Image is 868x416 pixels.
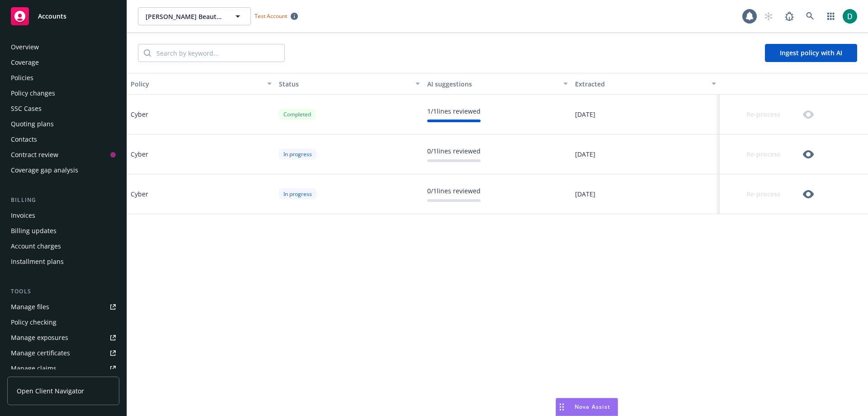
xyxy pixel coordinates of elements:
a: Invoices [7,208,119,223]
div: Policy changes [11,86,55,100]
button: Nova Assist [556,398,618,416]
span: [DATE] [575,189,595,199]
div: Cyber [131,189,148,199]
span: [PERSON_NAME] Beauty Influencer [146,12,224,21]
div: Billing [7,196,119,205]
a: Coverage gap analysis [7,163,119,177]
span: [DATE] [575,149,595,159]
a: Manage certificates [7,346,119,360]
button: Policy [127,73,275,95]
div: Billing updates [11,224,57,238]
div: Manage files [11,300,49,314]
button: Extracted [571,73,720,95]
a: Manage files [7,300,119,314]
a: Accounts [7,4,119,29]
a: Switch app [822,7,840,25]
span: Test Account [255,12,287,20]
div: Cyber [131,149,148,159]
a: Policy checking [7,315,119,330]
span: Nova Assist [575,403,610,411]
a: Policies [7,71,119,85]
div: SSC Cases [11,101,42,116]
div: 0 / 1 lines reviewed [427,146,481,156]
div: Tools [7,287,119,296]
svg: Search [144,49,151,57]
button: AI suggestions [424,73,572,95]
div: Quoting plans [11,117,54,131]
a: SSC Cases [7,101,119,116]
a: Start snowing [759,7,778,25]
div: Policy [131,79,262,89]
div: Coverage [11,55,39,70]
div: Contract review [11,148,58,162]
a: Account charges [7,239,119,253]
div: Drag to move [556,398,567,416]
div: Installment plans [11,254,64,269]
a: Coverage [7,55,119,70]
button: [PERSON_NAME] Beauty Influencer [138,7,251,25]
div: AI suggestions [427,79,558,89]
div: In progress [279,188,316,200]
span: [DATE] [575,110,595,119]
a: Manage claims [7,361,119,376]
div: Manage certificates [11,346,70,360]
div: 1 / 1 lines reviewed [427,106,481,116]
a: Billing updates [7,224,119,238]
button: Ingest policy with AI [765,44,857,62]
div: Contacts [11,132,37,147]
a: Policy changes [7,86,119,100]
div: Extracted [575,79,706,89]
div: Policies [11,71,33,85]
input: Search by keyword... [151,44,284,62]
a: Contract review [7,148,119,162]
a: Contacts [7,132,119,147]
div: In progress [279,148,316,160]
a: Overview [7,40,119,54]
a: Quoting plans [7,117,119,131]
span: Test Account [251,11,302,21]
div: Coverage gap analysis [11,163,78,177]
div: Manage claims [11,361,57,376]
a: Report a Bug [780,7,798,25]
span: Open Client Navigator [17,386,84,396]
div: Completed [279,109,316,120]
a: Search [801,7,819,25]
div: Policy checking [11,315,57,330]
div: Overview [11,40,39,54]
div: Manage exposures [11,330,68,345]
button: Status [275,73,424,95]
a: Installment plans [7,254,119,269]
div: Invoices [11,208,35,223]
div: Status [279,79,410,89]
div: Account charges [11,239,61,253]
div: 0 / 1 lines reviewed [427,186,481,196]
span: Accounts [38,13,66,20]
div: Cyber [131,110,148,119]
img: photo [843,9,857,24]
a: Manage exposures [7,330,119,345]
